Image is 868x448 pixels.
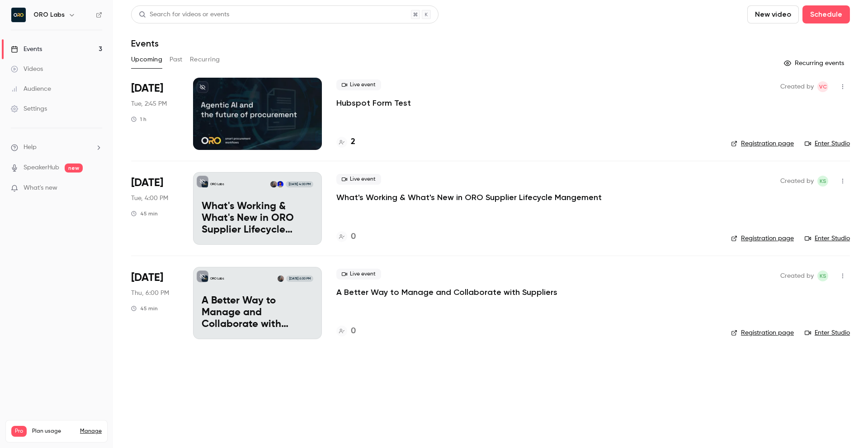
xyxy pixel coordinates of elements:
a: A Better Way to Manage and Collaborate with SuppliersORO LabsKelli Stanley[DATE] 6:00 PMA Better ... [193,267,322,339]
span: new [65,163,83,173]
a: 2 [336,136,355,148]
span: What's new [24,183,57,193]
span: [DATE] 4:00 PM [286,181,313,187]
span: Kelli Stanley [817,271,828,281]
div: Videos [11,65,43,74]
button: Upcoming [131,52,162,67]
h4: 0 [351,231,356,243]
h4: 0 [351,325,356,337]
div: 45 min [131,305,158,312]
div: Events [11,45,42,54]
span: Tue, 4:00 PM [131,194,168,203]
a: Registration page [731,234,794,243]
div: 45 min [131,210,158,217]
span: Created by [780,176,814,187]
button: Schedule [802,5,850,23]
img: ORO Labs [11,8,26,22]
div: Search for videos or events [139,10,229,19]
a: Enter Studio [805,328,850,337]
a: What's Working & What's New in ORO Supplier Lifecycle MangementORO LabsHrishi KaikiniKelli Stanle... [193,172,322,244]
h1: Events [131,38,159,49]
div: Settings [11,104,47,113]
p: ORO Labs [210,182,224,187]
span: Vlad Croitoru [817,81,828,92]
span: KS [820,176,826,187]
span: Created by [780,81,814,92]
a: A Better Way to Manage and Collaborate with Suppliers [336,287,557,298]
a: What's Working & What's New in ORO Supplier Lifecycle Mangement [336,192,602,203]
span: [DATE] [131,176,163,190]
p: ORO Labs [210,276,224,281]
button: New video [747,5,799,23]
span: [DATE] [131,81,163,96]
a: Registration page [731,328,794,337]
h4: 2 [351,136,355,148]
button: Recurring events [780,56,850,70]
a: Registration page [731,139,794,148]
a: 0 [336,325,356,337]
a: SpeakerHub [24,163,59,173]
div: 1 h [131,116,146,123]
div: Sep 23 Tue, 2:45 PM (Europe/London) [131,78,179,150]
div: Audience [11,84,51,93]
span: Created by [780,271,814,281]
div: Oct 14 Tue, 10:00 AM (America/Chicago) [131,172,179,244]
li: help-dropdown-opener [11,143,102,152]
span: [DATE] 6:00 PM [286,275,313,282]
h6: ORO Labs [33,10,65,19]
span: [DATE] [131,271,163,285]
span: Live event [336,174,381,185]
span: Help [24,143,37,152]
a: 0 [336,231,356,243]
span: Thu, 6:00 PM [131,289,169,298]
span: Live event [336,79,381,90]
iframe: Noticeable Trigger [91,184,102,192]
img: Hrishi Kaikini [277,181,283,187]
a: Manage [80,428,102,435]
img: Kelli Stanley [278,275,284,282]
img: Kelli Stanley [270,181,277,187]
span: Kelli Stanley [817,176,828,187]
a: Enter Studio [805,234,850,243]
span: Tue, 2:45 PM [131,99,167,108]
button: Recurring [190,52,220,67]
a: Enter Studio [805,139,850,148]
div: Oct 16 Thu, 12:00 PM (America/Chicago) [131,267,179,339]
p: What's Working & What's New in ORO Supplier Lifecycle Mangement [202,201,313,236]
p: A Better Way to Manage and Collaborate with Suppliers [202,295,313,330]
button: Past [170,52,183,67]
span: Live event [336,269,381,280]
span: Plan usage [32,428,75,435]
a: Hubspot Form Test [336,98,411,108]
span: KS [820,271,826,281]
span: Pro [11,426,27,437]
span: VC [819,81,827,92]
